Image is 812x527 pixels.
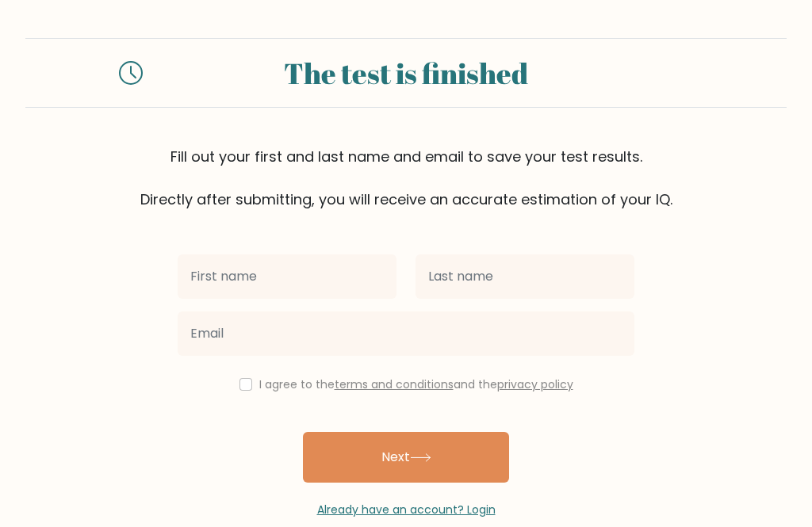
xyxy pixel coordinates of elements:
a: terms and conditions [335,376,454,392]
input: Last name [416,254,634,299]
input: Email [178,311,634,356]
label: I agree to the and the [259,376,573,392]
a: Already have an account? Login [317,502,496,517]
div: Fill out your first and last name and email to save your test results. Directly after submitting,... [25,146,787,210]
input: First name [178,254,396,299]
a: privacy policy [497,376,573,392]
button: Next [303,432,509,483]
div: The test is finished [162,52,650,94]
